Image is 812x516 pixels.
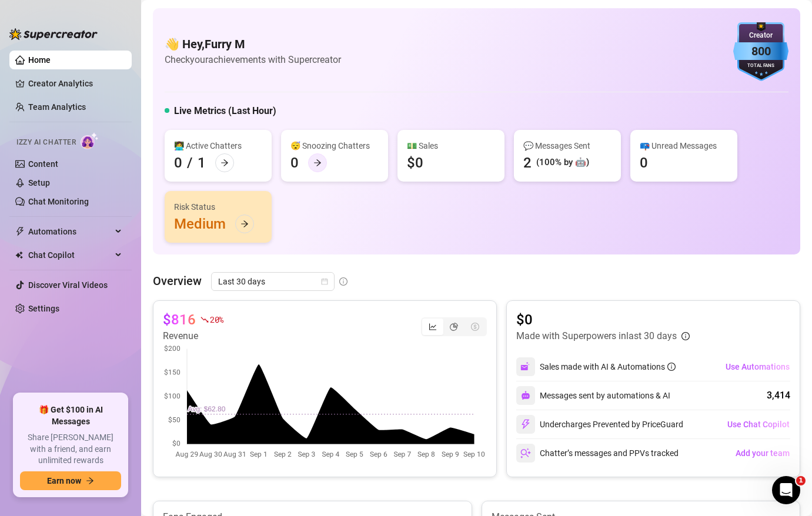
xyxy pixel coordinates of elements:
[28,55,51,65] a: Home
[28,159,58,169] a: Content
[727,415,790,434] button: Use Chat Copilot
[725,357,790,376] button: Use Automations
[536,156,589,170] div: (100% by 🤖)
[174,153,182,172] div: 0
[15,227,25,236] span: thunderbolt
[767,388,790,403] div: 3,414
[520,361,531,372] img: svg%3e
[772,476,800,504] iframe: Intercom live chat
[736,448,790,458] span: Add your team
[47,476,81,485] span: Earn now
[796,476,806,485] span: 1
[521,391,530,400] img: svg%3e
[28,197,89,206] a: Chat Monitoring
[520,448,531,458] img: svg%3e
[240,220,249,228] span: arrow-right
[733,30,788,41] div: Creator
[15,251,23,259] img: Chat Copilot
[339,277,347,286] span: info-circle
[429,323,437,331] span: line-chart
[28,178,50,187] a: Setup
[735,444,790,463] button: Add your team
[174,104,276,118] h5: Live Metrics (Last Hour)
[733,42,788,61] div: 800
[681,332,690,340] span: info-circle
[163,329,223,343] article: Revenue
[28,74,122,93] a: Creator Analytics
[667,363,676,371] span: info-circle
[198,153,206,172] div: 1
[153,272,202,290] article: Overview
[20,471,121,490] button: Earn nowarrow-right
[640,153,648,172] div: 0
[28,102,86,112] a: Team Analytics
[9,28,98,40] img: logo-BBDzfeDw.svg
[540,360,676,373] div: Sales made with AI & Automations
[726,362,790,371] span: Use Automations
[523,139,611,152] div: 💬 Messages Sent
[28,246,112,264] span: Chat Copilot
[733,22,788,81] img: blue-badge-DgoSNQY1.svg
[201,316,209,324] span: fall
[220,159,229,167] span: arrow-right
[407,139,495,152] div: 💵 Sales
[640,139,728,152] div: 📪 Unread Messages
[81,132,99,149] img: AI Chatter
[516,310,690,329] article: $0
[28,280,108,290] a: Discover Viral Videos
[516,329,677,343] article: Made with Superpowers in last 30 days
[407,153,423,172] div: $0
[20,432,121,467] span: Share [PERSON_NAME] with a friend, and earn unlimited rewards
[28,304,59,313] a: Settings
[174,200,262,213] div: Risk Status
[16,137,76,148] span: Izzy AI Chatter
[86,477,94,485] span: arrow-right
[516,386,670,405] div: Messages sent by automations & AI
[733,62,788,70] div: Total Fans
[218,273,328,290] span: Last 30 days
[210,314,223,325] span: 20 %
[174,139,262,152] div: 👩‍💻 Active Chatters
[727,420,790,429] span: Use Chat Copilot
[321,278,328,285] span: calendar
[421,317,487,336] div: segmented control
[290,139,379,152] div: 😴 Snoozing Chatters
[313,159,322,167] span: arrow-right
[165,52,341,67] article: Check your achievements with Supercreator
[523,153,532,172] div: 2
[450,323,458,331] span: pie-chart
[20,404,121,427] span: 🎁 Get $100 in AI Messages
[516,444,679,463] div: Chatter’s messages and PPVs tracked
[290,153,299,172] div: 0
[28,222,112,241] span: Automations
[165,36,341,52] h4: 👋 Hey, Furry M
[471,323,479,331] span: dollar-circle
[520,419,531,430] img: svg%3e
[163,310,196,329] article: $816
[516,415,683,434] div: Undercharges Prevented by PriceGuard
